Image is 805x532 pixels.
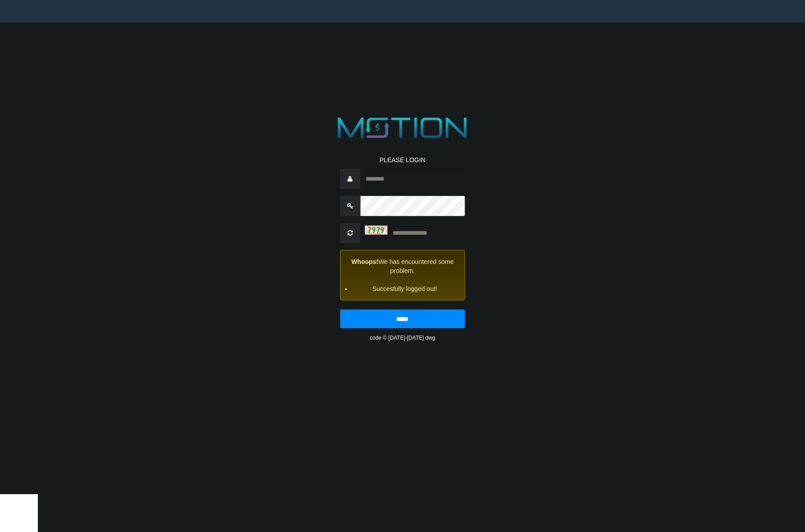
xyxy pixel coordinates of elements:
li: Succesfully logged out! [352,284,458,293]
p: PLEASE LOGIN [340,155,465,164]
img: captcha [365,226,387,235]
img: MOTION_logo.png [332,114,473,142]
strong: Whoops! [352,258,379,265]
small: code © [DATE]-[DATE] dwg [370,334,435,341]
div: We has encountered some problem. [340,250,465,300]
